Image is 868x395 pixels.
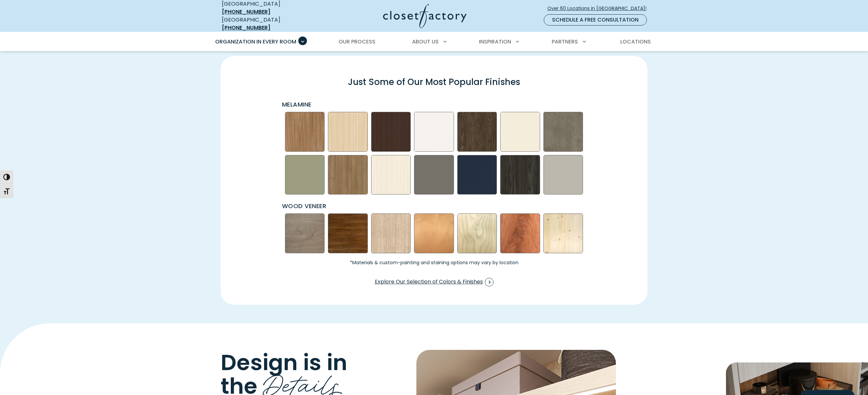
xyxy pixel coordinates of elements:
small: *Materials & custom-painting and staining options may vary by location [280,260,588,265]
img: Black Tie [500,155,540,195]
p: Wood Veneer [282,201,588,210]
img: Alder [414,213,454,253]
img: Summer Breeze [328,112,368,152]
img: Pine Knotty [543,213,583,253]
span: About Us [412,38,439,45]
img: Walnut [285,213,325,253]
a: [PHONE_NUMBER] [222,8,270,16]
h3: Just Some of Our Most Popular Finishes [226,72,642,92]
img: Latitude North [414,112,454,152]
img: Tete-a-Tete [457,112,497,152]
img: Closet Factory Logo [383,4,467,28]
p: Melamine [282,100,588,109]
a: Over 60 Locations in [GEOGRAPHIC_DATA]! [547,3,652,14]
span: Over 60 Locations in [GEOGRAPHIC_DATA]! [547,5,652,12]
img: Dark Chocolate [371,112,411,152]
img: White Chocolate [371,155,411,195]
span: Partners [552,38,578,45]
img: Urban Vibe [543,112,583,152]
img: Rift Cut Oak [371,213,411,253]
img: Sage [285,155,325,195]
img: Evening Star [414,155,454,195]
a: Schedule a Free Consultation [544,14,647,26]
span: Design is in [220,347,347,378]
img: Fashionista [328,155,368,195]
img: Dove Grey [543,155,583,195]
span: Our Process [339,38,375,45]
span: Inspiration [479,38,511,45]
a: Explore Our Selection of Colors & Finishes [374,276,494,289]
span: Organization in Every Room [215,38,296,45]
img: Maple [457,213,497,253]
img: Walnut- Stained [328,213,368,253]
img: African Mahogany [500,213,540,253]
img: Nutmeg [285,112,325,152]
span: Locations [620,38,651,45]
img: Blue - High Gloss [457,155,497,195]
nav: Primary Menu [211,33,657,51]
span: Explore Our Selection of Colors & Finishes [375,278,494,286]
div: [GEOGRAPHIC_DATA] [222,16,318,32]
a: [PHONE_NUMBER] [222,24,270,32]
img: Almond [500,112,540,152]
